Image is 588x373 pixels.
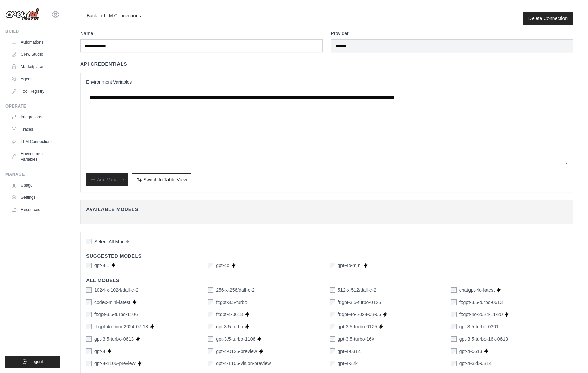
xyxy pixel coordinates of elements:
[86,173,128,186] button: Add Variable
[338,262,362,269] label: gpt-4o-mini
[94,336,134,342] label: gpt-3.5-turbo-0613
[208,299,213,305] input: ft:gpt-3.5-turbo
[451,299,457,305] input: ft:gpt-3.5-turbo-0613
[459,311,503,318] label: ft:gpt-4o-2024-11-20
[132,173,191,186] button: Switch to Table View
[86,79,567,85] h3: Environment Variables
[94,360,136,367] label: gpt-4-1106-preview
[330,324,335,329] input: gpt-3.5-turbo-0125
[8,180,60,191] a: Usage
[94,299,130,306] label: codex-mini-latest
[30,359,43,364] span: Logout
[216,323,243,330] label: gpt-3.5-turbo
[331,30,573,37] label: Provider
[338,348,361,355] label: gpt-4-0314
[459,299,503,306] label: ft:gpt-3.5-turbo-0613
[208,348,213,354] input: gpt-4-0125-preview
[5,29,60,34] div: Build
[451,336,457,342] input: gpt-3.5-turbo-16k-0613
[451,312,457,317] input: ft:gpt-4o-2024-11-20
[5,356,60,368] button: Logout
[5,172,60,177] div: Manage
[208,324,213,329] input: gpt-3.5-turbo
[8,112,60,123] a: Integrations
[330,348,335,354] input: gpt-4-0314
[5,103,60,109] div: Operate
[459,323,499,330] label: gpt-3.5-turbo-0301
[338,336,374,342] label: gpt-3.5-turbo-16k
[208,263,213,268] input: gpt-4o
[330,263,335,268] input: gpt-4o-mini
[330,299,335,305] input: ft:gpt-3.5-turbo-0125
[86,206,567,213] h4: Available Models
[208,287,213,293] input: 256-x-256/dall-e-2
[86,299,92,305] input: codex-mini-latest
[330,361,335,366] input: gpt-4-32k
[94,311,138,318] label: ft:gpt-3.5-turbo-1106
[330,287,335,293] input: 512-x-512/dall-e-2
[338,299,381,306] label: ft:gpt-3.5-turbo-0125
[459,360,492,367] label: gpt-4-32k-0314
[216,348,257,355] label: gpt-4-0125-preview
[330,312,335,317] input: ft:gpt-4o-2024-08-06
[216,311,243,318] label: ft:gpt-4-0613
[94,262,109,269] label: gpt-4.1
[208,312,213,317] input: ft:gpt-4-0613
[8,86,60,97] a: Tool Registry
[86,324,92,329] input: ft:gpt-4o-mini-2024-07-18
[338,311,381,318] label: ft:gpt-4o-2024-08-06
[216,336,255,342] label: gpt-3.5-turbo-1106
[5,8,39,21] img: Logo
[8,37,60,48] a: Automations
[338,287,377,293] label: 512-x-512/dall-e-2
[330,336,335,342] input: gpt-3.5-turbo-16k
[459,348,482,355] label: gpt-4-0613
[94,287,138,293] label: 1024-x-1024/dall-e-2
[8,49,60,60] a: Crew Studio
[8,124,60,135] a: Traces
[208,361,213,366] input: gpt-4-1106-vision-preview
[143,176,187,183] span: Switch to Table View
[338,323,377,330] label: gpt-3.5-turbo-0125
[8,192,60,203] a: Settings
[80,61,127,67] h4: API Credentials
[8,148,60,165] a: Environment Variables
[216,262,229,269] label: gpt-4o
[80,30,323,37] label: Name
[86,287,92,293] input: 1024-x-1024/dall-e-2
[451,361,457,366] input: gpt-4-32k-0314
[459,287,495,293] label: chatgpt-4o-latest
[451,348,457,354] input: gpt-4-0613
[86,253,567,259] h4: Suggested Models
[216,287,255,293] label: 256-x-256/dall-e-2
[208,336,213,342] input: gpt-3.5-turbo-1106
[459,336,508,342] label: gpt-3.5-turbo-16k-0613
[216,299,247,306] label: ft:gpt-3.5-turbo
[8,136,60,147] a: LLM Connections
[338,360,358,367] label: gpt-4-32k
[8,61,60,72] a: Marketplace
[94,348,105,355] label: gpt-4
[94,323,148,330] label: ft:gpt-4o-mini-2024-07-18
[80,12,141,25] a: ← Back to LLM Connections
[8,204,60,215] button: Resources
[86,312,92,317] input: ft:gpt-3.5-turbo-1106
[86,263,92,268] input: gpt-4.1
[86,361,92,366] input: gpt-4-1106-preview
[86,336,92,342] input: gpt-3.5-turbo-0613
[94,238,131,245] span: Select All Models
[451,287,457,293] input: chatgpt-4o-latest
[8,74,60,84] a: Agents
[528,15,568,22] button: Delete Connection
[86,239,92,244] input: Select All Models
[216,360,271,367] label: gpt-4-1106-vision-preview
[86,348,92,354] input: gpt-4
[86,277,567,284] h4: All Models
[451,324,457,329] input: gpt-3.5-turbo-0301
[21,207,40,212] span: Resources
